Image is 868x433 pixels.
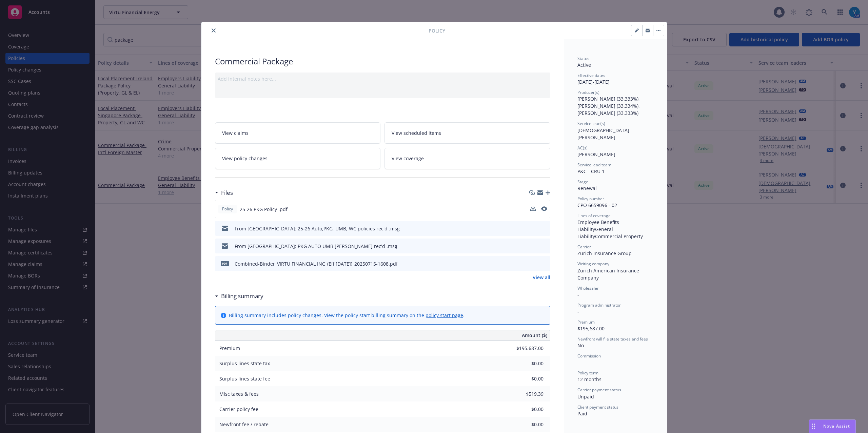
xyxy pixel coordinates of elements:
span: Commission [577,353,601,359]
div: Billing summary [215,292,263,301]
span: - [577,308,579,315]
button: preview file [541,206,547,211]
span: Unpaid [577,393,594,400]
span: Misc taxes & fees [219,391,259,397]
h3: Files [221,188,233,197]
span: Active [577,62,591,68]
h3: Billing summary [221,292,263,301]
span: Stage [577,179,588,185]
span: View coverage [392,155,424,162]
span: AC(s) [577,145,588,151]
div: From [GEOGRAPHIC_DATA]: PKG AUTO UMB [PERSON_NAME] rec'd .msg [235,243,397,250]
span: Zurich American Insurance Company [577,267,640,281]
span: No [577,342,584,349]
span: General Liability [577,226,614,240]
span: Surplus lines state tax [219,360,270,367]
input: 0.00 [504,343,548,353]
span: P&C - CRU 1 [577,168,605,174]
input: 0.00 [504,374,548,384]
span: CPO 6659096 - 02 [577,202,617,208]
span: Premium [219,345,240,351]
a: policy start page [426,312,463,318]
input: 0.00 [504,404,548,414]
span: Policy [221,206,234,212]
span: Writing company [577,261,609,267]
span: Status [577,56,589,61]
span: Employee Benefits Liability [577,219,620,232]
span: Amount ($) [522,332,547,339]
span: $195,687.00 [577,325,605,332]
button: download file [530,206,536,211]
input: 0.00 [504,419,548,430]
span: [DEMOGRAPHIC_DATA][PERSON_NAME] [577,127,629,141]
span: Newfront will file state taxes and fees [577,336,648,342]
div: Drag to move [809,420,818,433]
div: Combined-Binder_VIRTU FINANCIAL INC_(Eff [DATE])_20250715-1608.pdf [235,260,398,267]
div: [DATE] - [DATE] [577,73,653,85]
div: Files [215,188,233,197]
button: download file [531,225,536,232]
span: Wholesaler [577,285,599,291]
button: download file [530,206,536,213]
span: Commercial Property [595,233,643,240]
span: Policy term [577,370,598,376]
a: View coverage [384,148,550,169]
span: Carrier [577,244,591,250]
span: Program administrator [577,302,621,308]
span: Policy [429,27,445,34]
a: View all [533,274,550,281]
a: View scheduled items [384,122,550,144]
span: Carrier policy fee [219,406,258,412]
button: preview file [541,225,548,232]
span: Effective dates [577,73,605,78]
span: [PERSON_NAME] [577,151,615,158]
span: Policy number [577,196,604,202]
span: Nova Assist [823,423,850,429]
span: Carrier payment status [577,387,621,393]
span: Zurich Insurance Group [577,250,632,256]
div: Add internal notes here... [218,75,548,82]
button: Nova Assist [809,419,856,433]
span: Paid [577,410,587,417]
button: download file [531,243,536,250]
button: preview file [541,243,548,250]
span: Service lead team [577,162,611,168]
div: Commercial Package [215,56,550,67]
span: [PERSON_NAME] (33.333%), [PERSON_NAME] (33.334%), [PERSON_NAME] (33.333%) [577,96,641,116]
span: - [577,291,579,298]
div: From [GEOGRAPHIC_DATA]: 25-26 Auto,PKG, UMB, WC policies rec'd .msg [235,225,400,232]
span: Renewal [577,185,597,191]
span: 12 months [577,376,601,383]
span: Newfront fee / rebate [219,421,269,428]
span: View claims [222,129,249,137]
span: 25-26 PKG Policy .pdf [240,206,288,213]
span: Lines of coverage [577,213,611,219]
span: pdf [221,261,229,266]
span: View policy changes [222,155,268,162]
span: Producer(s) [577,89,599,95]
input: 0.00 [504,358,548,369]
a: View policy changes [215,148,381,169]
span: Service lead(s) [577,121,605,126]
span: Client payment status [577,404,618,410]
span: Premium [577,319,595,325]
input: 0.00 [504,389,548,399]
button: preview file [541,260,548,267]
a: View claims [215,122,381,144]
button: download file [531,260,536,267]
div: Billing summary includes policy changes. View the policy start billing summary on the . [229,312,465,319]
span: - [577,359,579,366]
button: preview file [541,206,547,213]
span: View scheduled items [392,129,441,137]
button: close [210,26,218,35]
span: Surplus lines state fee [219,375,270,382]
